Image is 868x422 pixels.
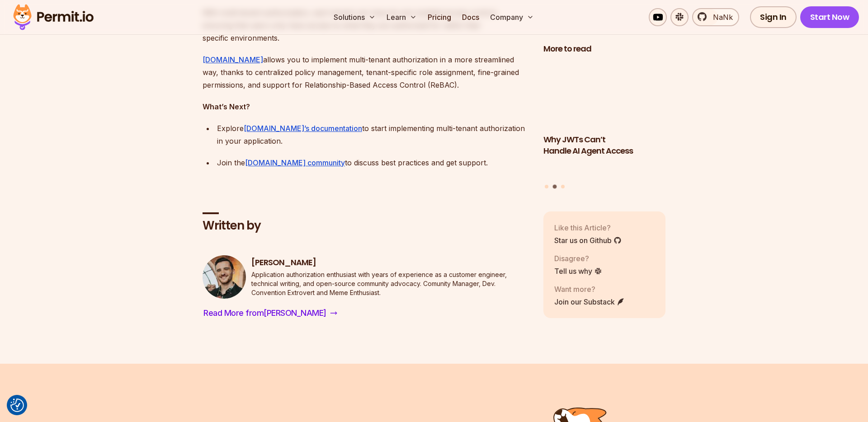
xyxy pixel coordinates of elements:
button: Learn [383,8,420,26]
button: Go to slide 1 [545,184,548,188]
a: Star us on Github [554,234,622,245]
a: Join our Substack [554,296,625,307]
button: Go to slide 3 [561,184,565,188]
a: Read More from[PERSON_NAME] [203,306,338,320]
img: Why JWTs Can’t Handle AI Agent Access [543,60,665,129]
a: Tell us why [554,265,602,276]
li: 2 of 3 [543,60,665,179]
img: Daniel Bass [203,255,246,299]
p: Like this Article? [554,222,622,233]
button: Consent Preferences [10,399,24,412]
a: Sign In [750,6,797,28]
div: Join the to discuss best practices and get support. [217,156,529,169]
div: Explore to start implementing multi-tenant authorization in your application. [217,122,529,147]
a: [DOMAIN_NAME] community [245,158,345,167]
button: Company [486,8,538,26]
a: Docs [458,8,483,26]
span: NaNk [708,12,733,23]
h2: Written by [203,218,529,234]
p: allows you to implement multi-tenant authorization in a more streamlined way, thanks to centraliz... [203,53,529,91]
img: Revisit consent button [10,399,24,412]
img: Permit logo [9,2,98,33]
h2: More to read [543,43,665,55]
span: Read More from [PERSON_NAME] [203,307,326,319]
h3: Why JWTs Can’t Handle AI Agent Access [543,134,665,156]
h3: [PERSON_NAME] [251,257,529,268]
p: Application authorization enthusiast with years of experience as a customer engineer, technical w... [251,270,529,297]
a: [DOMAIN_NAME] [203,55,263,64]
div: Posts [543,60,665,190]
a: Start Now [800,6,859,28]
strong: What’s Next? [203,102,250,111]
button: Solutions [330,8,379,26]
a: [DOMAIN_NAME]’s documentation [244,124,362,133]
a: NaNk [692,8,739,26]
button: Go to slide 2 [553,184,557,188]
a: Why JWTs Can’t Handle AI Agent AccessWhy JWTs Can’t Handle AI Agent Access [543,60,665,179]
a: Pricing [424,8,455,26]
p: Disagree? [554,253,602,263]
p: Want more? [554,283,625,294]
